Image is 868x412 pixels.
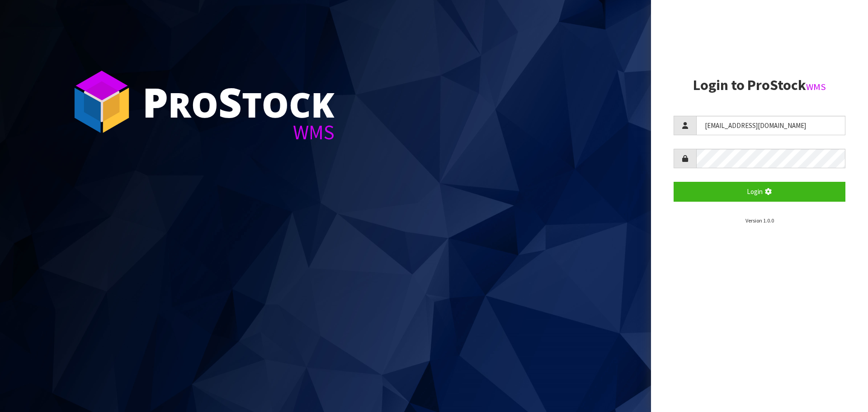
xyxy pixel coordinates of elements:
span: P [142,74,168,129]
button: Login [674,182,845,201]
span: S [218,74,242,129]
div: ro tock [142,81,335,122]
img: ProStock Cube [68,68,136,136]
small: WMS [806,81,826,93]
div: WMS [142,122,335,142]
input: Username [696,116,845,135]
small: Version 1.0.0 [745,217,774,224]
h2: Login to ProStock [674,77,845,93]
